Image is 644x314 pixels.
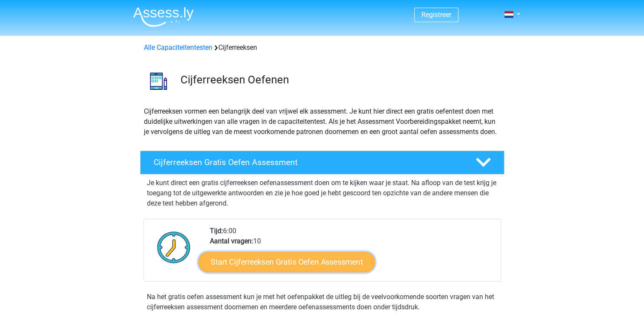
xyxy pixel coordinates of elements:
[210,237,253,245] b: Aantal vragen:
[152,226,195,268] img: Klok
[203,226,500,281] div: 6:00 10
[421,11,451,19] a: Registreer
[144,43,212,51] a: Alle Capaciteitentesten
[140,63,177,99] img: cijferreeksen
[147,178,498,208] p: Je kunt direct een gratis cijferreeksen oefenassessment doen om te kijken waar je staat. Na afloo...
[143,292,501,312] div: Na het gratis oefen assessment kun je met het oefenpakket de uitleg bij de veelvoorkomende soorte...
[180,73,498,86] h3: Cijferreeksen Oefenen
[198,251,375,272] a: Start Cijferreeksen Gratis Oefen Assessment
[133,7,194,27] img: Assessly
[154,157,462,167] h4: Cijferreeksen Gratis Oefen Assessment
[137,151,508,174] a: Cijferreeksen Gratis Oefen Assessment
[210,227,223,235] b: Tijd:
[140,43,504,53] div: Cijferreeksen
[144,106,501,137] p: Cijferreeksen vormen een belangrijk deel van vrijwel elk assessment. Je kunt hier direct een grat...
